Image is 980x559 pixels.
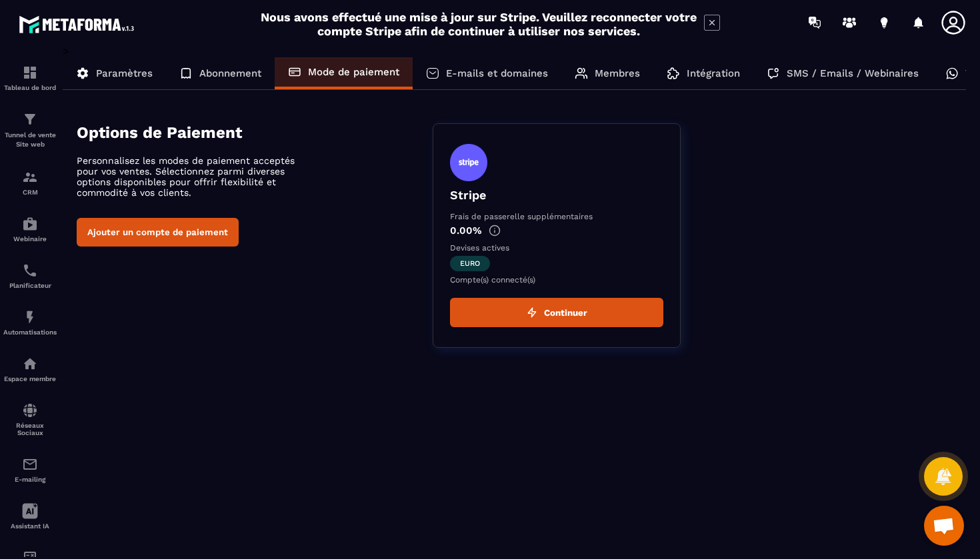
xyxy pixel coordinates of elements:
a: emailemailE-mailing [3,446,57,493]
div: Ouvrir le chat [924,506,964,546]
img: formation [22,65,38,81]
p: Stripe [450,188,663,202]
p: Planificateur [3,282,57,289]
img: email [22,456,38,472]
a: formationformationCRM [3,159,57,206]
p: Abonnement [199,67,261,79]
button: Ajouter un compte de paiement [77,218,239,247]
img: formation [22,169,38,185]
button: Continuer [450,298,663,327]
img: info-gr.5499bf25.svg [489,225,501,237]
p: E-mailing [3,476,57,483]
p: Devises actives [450,243,663,253]
a: automationsautomationsAutomatisations [3,299,57,346]
h2: Nous avons effectué une mise à jour sur Stripe. Veuillez reconnecter votre compte Stripe afin de ... [260,10,697,38]
p: Tunnel de vente Site web [3,131,57,149]
p: Réseaux Sociaux [3,422,57,436]
p: Paramètres [96,67,153,79]
p: Mode de paiement [308,66,399,78]
span: euro [450,256,490,271]
img: automations [22,356,38,372]
p: Tableau de bord [3,84,57,91]
p: Espace membre [3,375,57,382]
p: Membres [595,67,640,79]
img: stripe.9bed737a.svg [450,144,487,181]
img: social-network [22,402,38,418]
img: zap.8ac5aa27.svg [527,307,537,318]
p: Automatisations [3,328,57,336]
img: scheduler [22,263,38,279]
p: Frais de passerelle supplémentaires [450,212,663,221]
a: formationformationTableau de bord [3,55,57,101]
img: formation [22,111,38,127]
a: schedulerschedulerPlanificateur [3,253,57,299]
p: 0.00% [450,225,663,237]
img: automations [22,309,38,325]
p: E-mails et domaines [446,67,548,79]
a: automationsautomationsEspace membre [3,346,57,392]
h4: Options de Paiement [77,123,433,142]
img: automations [22,216,38,232]
a: automationsautomationsWebinaire [3,206,57,253]
a: formationformationTunnel de vente Site web [3,101,57,159]
p: Compte(s) connecté(s) [450,275,663,284]
p: Assistant IA [3,522,57,530]
div: > [63,45,967,368]
p: CRM [3,189,57,196]
p: SMS / Emails / Webinaires [787,67,919,79]
img: logo [19,12,139,37]
a: social-networksocial-networkRéseaux Sociaux [3,392,57,446]
p: Personnalisez les modes de paiement acceptés pour vos ventes. Sélectionnez parmi diverses options... [77,155,310,198]
a: Assistant IA [3,493,57,540]
p: Webinaire [3,235,57,243]
p: Intégration [687,67,740,79]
